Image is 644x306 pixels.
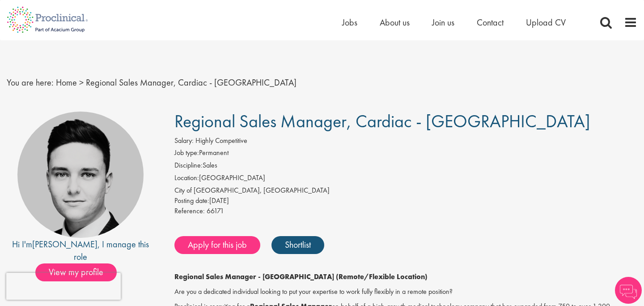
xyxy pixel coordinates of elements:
li: [GEOGRAPHIC_DATA] [174,173,637,185]
img: imeage of recruiter Connor Lynes [17,112,144,238]
span: 66171 [207,206,224,215]
label: Discipline: [174,160,203,171]
span: View my profile [35,263,117,281]
img: Chatbot [615,277,642,304]
li: Permanent [174,148,637,160]
span: Posting date: [174,196,209,205]
div: City of [GEOGRAPHIC_DATA], [GEOGRAPHIC_DATA] [174,185,637,196]
span: Regional Sales Manager, Cardiac - [GEOGRAPHIC_DATA] [86,77,297,88]
a: Join us [432,17,454,28]
a: About us [380,17,410,28]
div: [DATE] [174,196,637,206]
label: Job type: [174,148,199,158]
label: Salary: [174,136,194,146]
a: Jobs [342,17,357,28]
label: Location: [174,173,199,183]
iframe: reCAPTCHA [6,273,121,300]
span: Regional Sales Manager, Cardiac - [GEOGRAPHIC_DATA] [174,110,590,133]
a: Contact [477,17,504,28]
span: Highly Competitive [195,136,247,145]
span: You are here: [7,77,54,88]
a: Shortlist [271,236,324,254]
a: View my profile [35,265,126,277]
a: Apply for this job [174,236,260,254]
p: Are you a dedicated individual looking to put your expertise to work fully flexibly in a remote p... [174,287,637,297]
a: breadcrumb link [56,77,77,88]
a: [PERSON_NAME] [32,238,97,250]
label: Reference: [174,206,205,216]
strong: Regional Sales Manager - [GEOGRAPHIC_DATA] (Remote/Flexible Location) [174,272,428,281]
a: Upload CV [526,17,566,28]
span: > [79,77,84,88]
div: Hi I'm , I manage this role [7,238,154,263]
li: Sales [174,160,637,173]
